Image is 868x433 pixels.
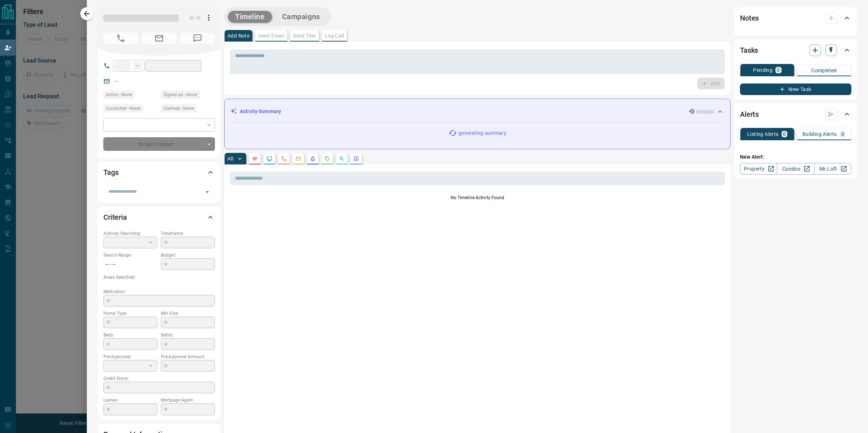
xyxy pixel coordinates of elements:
[230,194,725,201] p: No Timeline Activity Found
[740,12,759,24] h2: Notes
[103,137,215,151] div: Do Not Contact
[142,33,176,44] span: No Email
[740,9,851,27] div: Notes
[740,83,851,95] button: New Task
[115,78,118,84] a: --
[103,332,157,338] p: Beds:
[227,156,233,161] p: All
[103,33,138,44] span: No Number
[228,11,272,23] button: Timeline
[281,156,287,162] svg: Calls
[740,153,851,161] p: New Alert:
[161,252,215,258] p: Budget:
[353,156,359,162] svg: Agent Actions
[202,187,212,197] button: Open
[324,156,330,162] svg: Requests
[777,68,780,73] p: 0
[740,163,777,175] a: Property
[106,91,132,98] span: Active - Never
[814,163,851,175] a: Mr.Loft
[783,132,786,137] p: 0
[103,209,215,226] div: Criteria
[747,132,779,137] p: Listing Alerts
[740,44,758,56] h2: Tasks
[267,156,272,162] svg: Lead Browsing Activity
[740,42,851,59] div: Tasks
[740,106,851,123] div: Alerts
[103,397,157,403] p: Lawyer:
[310,156,316,162] svg: Listing Alerts
[161,353,215,360] p: Pre-Approval Amount:
[103,252,157,258] p: Search Range:
[753,68,773,73] p: Pending
[163,105,194,112] span: Claimed - Never
[240,108,281,115] p: Activity Summary
[161,310,215,317] p: Min Size:
[103,167,118,178] h2: Tags
[161,397,215,403] p: Mortgage Agent:
[252,156,258,162] svg: Notes
[161,230,215,237] p: Timeframe:
[459,129,506,137] p: generating summary
[777,163,814,175] a: Condos
[275,11,327,23] button: Campaigns
[163,91,197,98] span: Signed up - Never
[103,353,157,360] p: Pre-Approved:
[106,105,141,112] span: Contacted - Never
[103,230,157,237] p: Actively Searching:
[103,258,157,270] p: -- - --
[103,375,215,382] p: Credit Score:
[230,105,724,118] div: Activity Summary
[811,68,837,73] p: Completed
[339,156,345,162] svg: Opportunities
[103,211,127,223] h2: Criteria
[180,33,215,44] span: No Number
[103,310,157,317] p: Home Type:
[740,108,759,120] h2: Alerts
[227,33,250,38] p: Add Note
[841,132,844,137] p: 0
[103,288,215,295] p: Motivation:
[295,156,301,162] svg: Emails
[103,164,215,181] div: Tags
[103,274,215,280] p: Areas Searched:
[161,332,215,338] p: Baths:
[803,132,837,137] p: Building Alerts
